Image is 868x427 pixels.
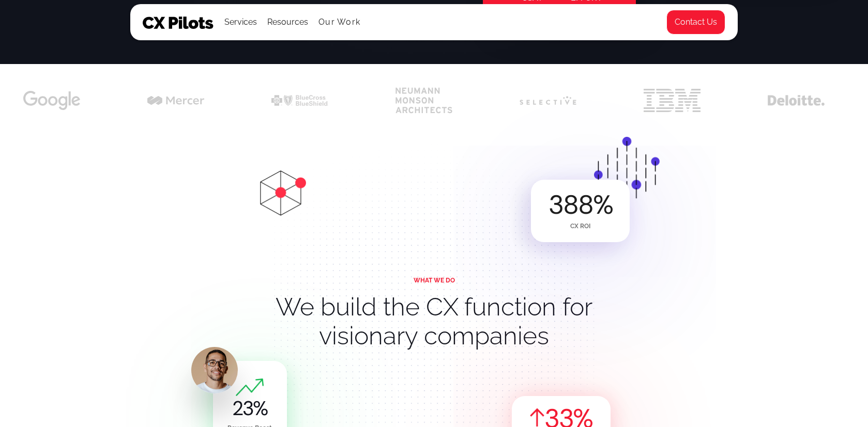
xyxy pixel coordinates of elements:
div: Services [224,5,257,40]
div: % [232,399,267,419]
div: CX ROI [570,223,590,230]
h2: We build the CX function for visionary companies [271,292,597,350]
div: Resources [267,15,308,29]
div: Services [224,15,257,29]
div: Resources [267,5,308,40]
img: cx for selective insurance logo [520,96,576,105]
img: cx for neumann monson architects black logo [395,87,452,114]
div: % [549,192,613,218]
code: 388 [549,187,593,222]
a: Contact Us [666,10,725,35]
img: cx for ibm logo [644,89,701,112]
img: cx for deloitte [768,95,825,106]
a: Our Work [318,18,360,27]
img: cx for google black logo [23,91,80,109]
img: cx for mercer black logo [147,96,204,105]
div: WHAT WE DO [414,277,455,284]
img: cx for bcbs [271,95,328,106]
code: 23 [232,396,253,421]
